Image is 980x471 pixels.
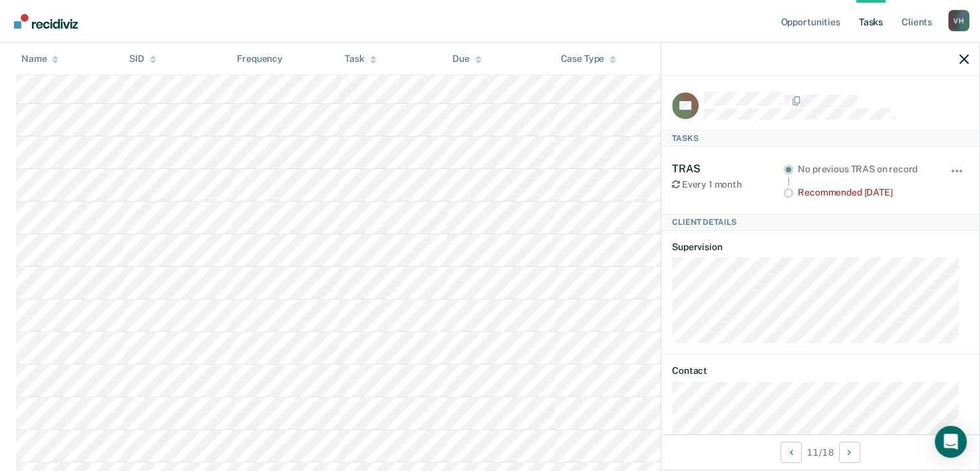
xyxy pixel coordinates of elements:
div: V H [948,10,969,31]
dt: Contact [672,365,969,377]
button: Next Client [839,442,860,463]
div: Case Type [560,53,616,65]
div: Every 1 month [672,179,783,190]
div: No previous TRAS on record [798,164,931,175]
button: Previous Client [780,442,802,463]
div: Open Intercom Messenger [935,426,967,458]
button: Profile dropdown button [948,10,969,31]
div: Client Details [661,214,979,230]
div: Frequency [237,53,283,65]
div: TRAS [672,162,783,175]
div: 11 / 18 [661,434,979,470]
div: Name [21,53,59,65]
img: Recidiviz [14,14,78,29]
div: Recommended [DATE] [798,187,931,198]
div: Tasks [661,130,979,146]
div: Task [345,53,376,65]
div: Due [452,53,482,65]
div: SID [129,53,156,65]
dt: Supervision [672,241,969,253]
